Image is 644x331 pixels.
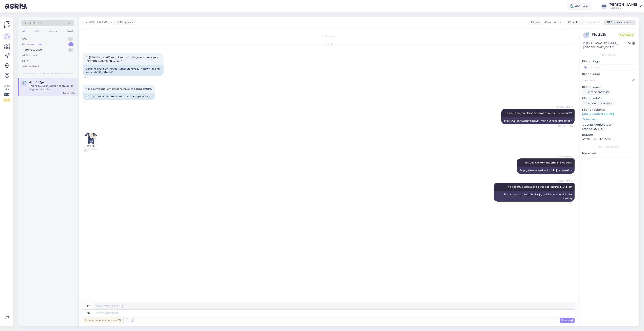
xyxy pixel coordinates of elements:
[68,37,73,41] div: 0
[83,34,575,38] div: Vestlus algas
[23,82,24,85] span: f
[517,167,575,174] div: Taip, galite apversti rankų ir kojų antrankius
[567,3,592,10] div: Aktiivne
[592,32,618,37] div: # fut5v3jn
[3,98,10,102] div: 2 / 3
[582,123,636,127] p: Operatsioonisüsteem
[587,20,597,25] span: English
[84,76,99,79] span: 12:11
[582,96,636,101] p: Kliendi telefon
[39,72,57,75] span: Minu vestlused
[84,150,99,153] span: 12:12
[83,93,155,100] div: What is the lowest temperature for wearing overalls?
[29,80,44,84] span: #fut5v3jn
[22,53,37,57] div: AI Assistent
[3,84,10,102] div: Vaata siia
[494,191,575,202] div: Šis gaminys turi 300 g izoliaciją, todėl tinka nuo -5 iki -30 laipsnių
[48,29,58,34] div: Socials
[85,20,109,25] span: [PERSON_NAME]
[25,21,41,25] span: Otsi kliente
[556,155,573,158] span: [PERSON_NAME]
[582,127,636,131] p: iPhone OS 18.6.2
[582,112,614,116] a: [URL][DOMAIN_NAME]
[507,185,572,188] span: This has 300g insulation so this is for degrees -5 to -30
[529,20,539,25] div: Klient
[68,48,73,52] div: 0
[582,53,636,57] div: Kliendi info
[558,124,573,127] span: Nähtud ✓ 12:12
[83,133,99,149] img: Attachment
[525,161,572,164] span: Yes, you can turn the arm and leg cuffs
[83,43,575,46] div: [DATE]
[22,65,39,69] div: Arhiveeritud
[3,21,11,28] img: Askly Logo
[608,6,637,9] div: Huppa OÜ
[87,303,90,309] div: lt
[582,117,636,121] p: Vaata edasi ...
[34,29,41,34] div: Web
[556,106,573,109] span: [PERSON_NAME]
[604,20,636,25] div: Arhiveeri vestlus
[582,101,615,106] div: Küsi telefoninumbrit
[561,319,573,322] span: Saada
[558,202,573,205] span: 12:17
[582,72,636,76] p: Kliendi nimi
[583,41,628,50] div: [GEOGRAPHIC_DATA], [GEOGRAPHIC_DATA]
[68,42,73,46] div: 1
[22,48,42,52] div: Tiimi vestlused
[507,111,572,114] span: Hello! Can you please send me a link for the product?
[501,117,575,124] div: Sveiki! Gal galėtumėte atsiųsti man nuorodą į produktą?
[585,34,587,37] span: f
[83,65,164,76] div: Does the [PERSON_NAME] jumpsuit have turn-down leg and arm cuffs? For size 68?
[582,108,636,112] p: Klienditeekond
[601,3,607,9] div: KU
[618,32,635,37] span: Online
[86,56,159,62] span: Ar [PERSON_NAME] kombinezonas turi agverciamus koju ir [PERSON_NAME]? 68 dydziui?
[582,151,636,155] p: Märkmed
[66,29,74,34] div: Email
[84,100,99,103] span: 12:12
[556,179,573,182] span: [PERSON_NAME]
[87,310,90,316] div: en
[582,145,636,149] div: [PERSON_NAME]
[608,3,642,9] a: [PERSON_NAME]Huppa OÜ
[582,64,636,70] input: Lisa tag
[29,84,75,91] div: This has 300g insulation so this is for degrees -5 to -30
[21,29,26,34] div: All
[86,87,152,90] span: Kokia žemiausia kombinezono nesiojimo temperatura?
[22,59,28,63] div: Kõik
[22,37,27,41] div: Uus
[582,137,636,141] p: Safari 385.0.802777482
[114,20,135,25] div: juhib vestlust
[566,20,583,25] div: Klienditugi
[543,20,558,25] span: Lithuanian
[582,78,631,82] input: Lisa nimi
[558,174,573,177] span: 12:16
[608,3,637,6] div: [PERSON_NAME]
[582,85,636,89] p: Kliendi email
[63,91,75,94] div: [DATE] 12:12
[22,42,43,46] div: Minu vestlused
[83,318,122,323] div: Privaatne kommentaar
[582,133,636,137] p: Brauser
[582,89,611,95] div: Küsi meiliaadressi
[582,59,636,63] p: Kliendi tag'id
